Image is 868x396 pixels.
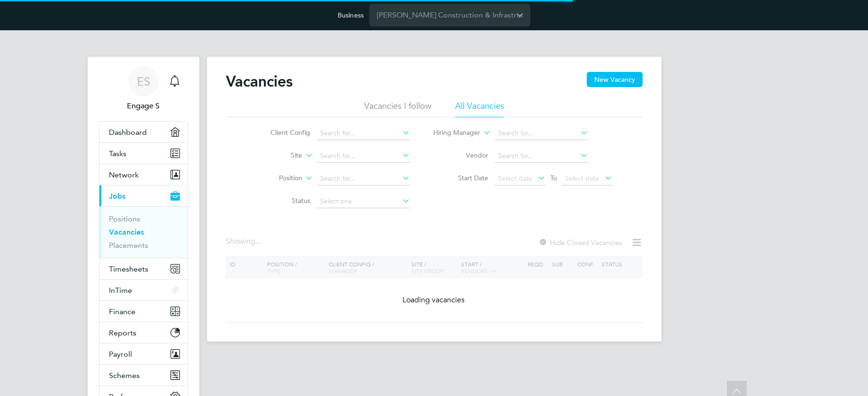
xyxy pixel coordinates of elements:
[498,174,532,183] span: Select date
[99,301,188,322] button: Finance
[109,371,140,380] span: Schemes
[99,66,188,112] a: ESEngage S
[587,72,643,87] button: New Vacancy
[109,241,148,250] a: Placements
[99,143,188,164] a: Tasks
[317,150,410,163] input: Search for...
[434,151,488,159] label: Vendor
[434,174,488,182] label: Start Date
[109,264,148,273] span: Timesheets
[109,328,136,337] span: Reports
[317,195,410,208] input: Select one
[226,72,293,91] h2: Vacancies
[547,172,560,184] span: To
[109,128,147,137] span: Dashboard
[99,280,188,300] button: InTime
[538,238,622,247] label: Hide Closed Vacancies
[99,322,188,343] button: Reports
[109,228,144,237] a: Vacancies
[109,192,125,201] span: Jobs
[338,11,364,19] label: Business
[317,127,410,140] input: Search for...
[109,214,140,223] a: Positions
[248,174,302,183] label: Position
[109,170,139,179] span: Network
[317,172,410,185] input: Search for...
[109,286,132,295] span: InTime
[109,149,126,158] span: Tasks
[256,196,310,205] label: Status
[109,307,135,316] span: Finance
[256,128,310,137] label: Client Config
[99,122,188,142] a: Dashboard
[99,100,188,112] span: Engage S
[455,100,504,117] li: All Vacancies
[99,164,188,185] button: Network
[495,127,588,140] input: Search for...
[99,185,188,206] button: Jobs
[248,151,302,160] label: Site
[99,365,188,386] button: Schemes
[565,174,599,183] span: Select date
[364,100,431,117] li: Vacancies I follow
[99,343,188,364] button: Payroll
[99,258,188,279] button: Timesheets
[255,237,261,246] span: ...
[426,128,480,138] label: Hiring Manager
[137,75,150,88] span: ES
[99,206,188,258] div: Jobs
[109,350,132,359] span: Payroll
[226,237,263,246] div: Showing
[495,150,588,163] input: Search for...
